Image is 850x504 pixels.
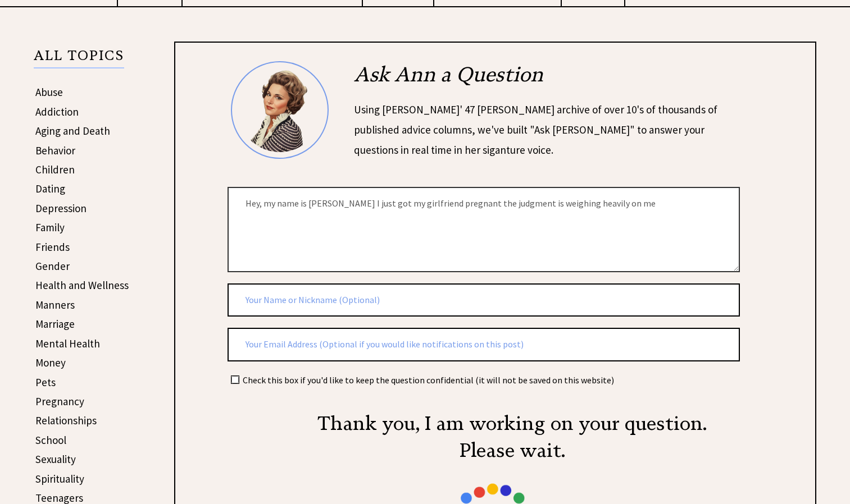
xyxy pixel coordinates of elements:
a: Pets [35,375,56,389]
a: Relationships [35,414,97,427]
a: Gender [35,259,70,273]
a: Depression [35,201,87,215]
a: Manners [35,298,75,311]
a: Marriage [35,317,75,331]
a: Health and Wellness [35,278,129,292]
h2: Ask Ann a Question [354,61,743,99]
img: Ann6%20v2%20small.png [231,61,329,159]
a: Dating [35,182,65,195]
input: Your Name or Nickname (Optional) [228,283,740,317]
td: Check this box if you'd like to keep the question confidential (it will not be saved on this webs... [242,374,615,386]
a: Money [35,356,66,369]
a: Behavior [35,144,75,157]
a: School [35,433,66,447]
a: Family [35,221,65,234]
a: Friends [35,240,70,254]
p: ALL TOPICS [34,49,124,68]
input: Your Email Address (Optional if you would like notifications on this post) [228,328,740,361]
a: Mental Health [35,337,100,350]
a: Aging and Death [35,124,110,138]
a: Spirituality [35,472,84,485]
div: Using [PERSON_NAME]' 47 [PERSON_NAME] archive of over 10's of thousands of published advice colum... [354,99,743,160]
a: Addiction [35,105,79,118]
a: Sexuality [35,452,76,466]
a: Abuse [35,85,63,99]
a: Children [35,163,75,176]
a: Pregnancy [35,395,84,408]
